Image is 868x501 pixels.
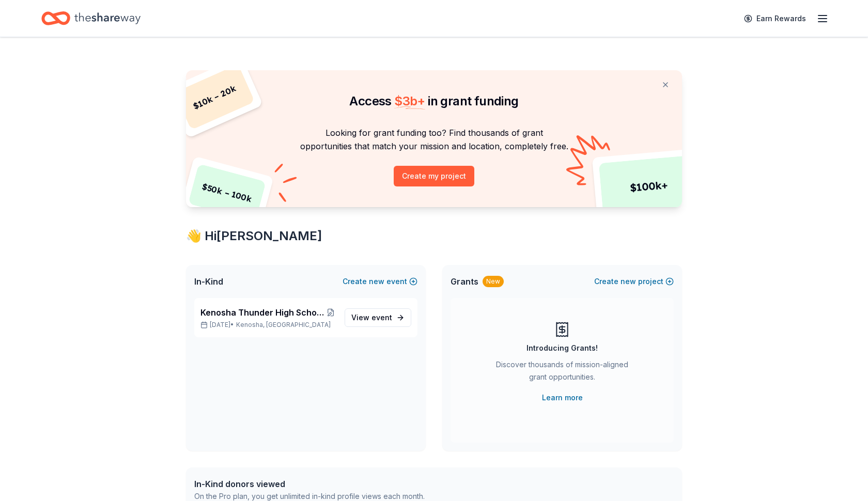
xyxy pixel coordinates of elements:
span: In-Kind [194,275,223,288]
p: [DATE] • [200,321,336,329]
div: $ 10k – 20k [175,64,255,130]
button: Createnewproject [594,275,674,288]
p: Looking for grant funding too? Find thousands of grant opportunities that match your mission and ... [198,126,670,153]
button: Createnewevent [343,275,417,288]
a: Earn Rewards [738,9,812,28]
span: Grants [451,275,478,288]
a: View event [345,308,411,327]
div: In-Kind donors viewed [194,478,425,490]
button: Create my project [394,166,474,186]
span: Kenosha, [GEOGRAPHIC_DATA] [236,321,331,329]
span: event [371,313,392,322]
span: View [351,311,392,324]
div: Introducing Grants! [526,342,598,354]
span: Kenosha Thunder High School Hockey Team Fundraiser [200,306,325,319]
div: Discover thousands of mission-aligned grant opportunities. [492,358,632,387]
div: 👋 Hi [PERSON_NAME] [186,228,682,244]
span: new [369,275,384,288]
a: Home [41,6,141,30]
a: Learn more [542,392,583,404]
span: Access in grant funding [349,93,518,108]
div: New [483,276,504,287]
span: new [621,275,636,288]
span: $ 3b + [394,93,425,108]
